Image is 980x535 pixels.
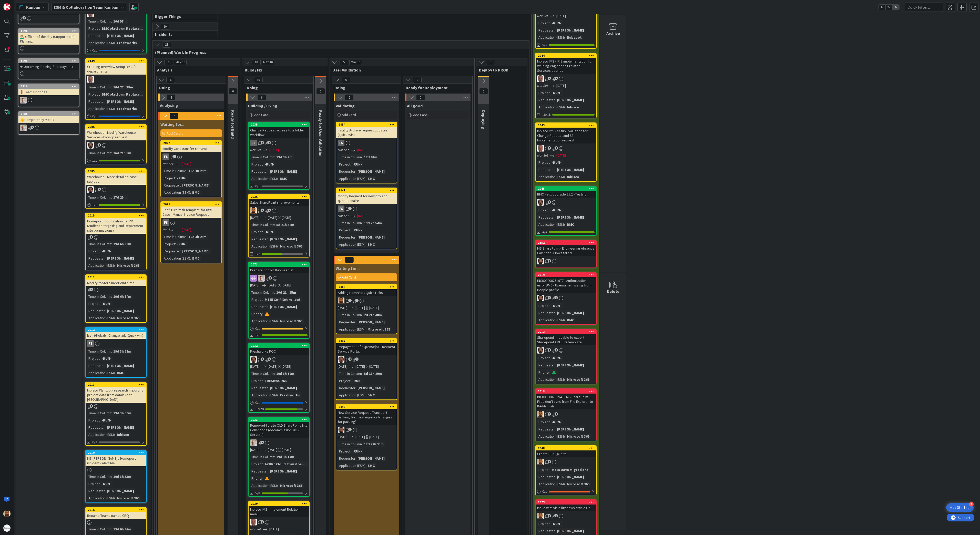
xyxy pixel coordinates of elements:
div: Requester [537,167,555,172]
div: 2027Modify Cost transfer request [161,141,221,152]
span: : [565,104,566,110]
div: 2035Change Request access to a folder workflow [249,122,309,138]
span: 6 [257,94,266,100]
span: 4 [167,94,175,100]
div: 2110 [18,84,79,89]
span: : [555,167,556,172]
div: 2152 [536,240,596,245]
span: 0 [413,77,422,83]
div: Time in Column [87,150,111,156]
div: 10d 22h 38m [112,84,134,90]
div: 2071Prepare Copilot Key userlist [249,262,309,273]
div: Project [338,161,350,167]
span: 2 [345,94,354,100]
img: HB [537,145,544,152]
span: 5 [342,77,350,83]
div: AC [536,199,596,206]
img: AC [87,186,94,193]
span: 0 [416,94,425,100]
div: 2073 [536,500,596,505]
div: 2011Modify footer SharePoint sites [86,275,146,286]
div: 2213 [536,330,596,334]
div: 1991 [18,59,79,63]
div: Time in Column [87,84,111,90]
span: : [550,90,550,96]
div: Project [87,26,100,31]
div: 2039Inbisco IMS - implement Relation menu [249,501,309,517]
div: HB [86,76,146,83]
div: 2009Adding HomePort Quick Links [336,285,397,296]
div: AC [249,356,309,363]
span: 0 / 1 [92,48,97,53]
span: [DATE] [556,83,566,88]
div: 2006 [18,112,79,116]
div: 2043 [536,123,596,128]
span: : [100,26,100,31]
img: DM [338,297,344,304]
div: Project [537,160,550,165]
div: HB [249,519,309,526]
div: 2085Warehouse - More detailed case subject [86,169,146,185]
img: AC [250,356,257,363]
div: 2011 [86,275,146,280]
div: FS [338,140,344,146]
div: ‼️Team Priorities [18,89,79,95]
span: 1 [30,126,34,129]
span: 0 [316,88,325,94]
span: Ready for User Validation [318,110,323,158]
div: Application (ESM) [87,40,115,46]
span: : [263,161,263,167]
i: Not Set [537,14,548,18]
img: HB [537,75,544,82]
div: 2149 [88,59,146,63]
div: Max 10 [351,61,360,64]
div: FS [336,140,397,146]
div: Rd [18,125,79,131]
img: AC [87,142,94,149]
div: 2026 [161,202,221,207]
img: AC [338,427,344,433]
div: Open Get Started checklist, remaining modules: 4 [946,503,974,512]
span: : [550,160,550,165]
div: FS [336,205,397,212]
div: Hubspot [566,35,583,40]
span: User Validation [332,67,468,73]
img: avatar [3,524,11,532]
div: Modify Cost transfer request [161,145,221,152]
div: 2032 [249,343,309,348]
div: 2042 [336,339,397,343]
div: FS [86,340,146,347]
div: Archive [606,30,620,36]
div: -RUN- [351,161,363,167]
span: : [115,106,116,111]
span: Add Card... [342,275,358,280]
div: 1991✈ Upcoming Training / Holidays etc. [18,59,79,70]
span: 1 / 1 [92,158,97,163]
div: 2071 [249,262,309,267]
div: Rd [249,275,309,282]
div: 2013Inbisco Plantool - research importing project data from datalake to [GEOGRAPHIC_DATA] [86,382,146,403]
div: Project [537,90,550,96]
img: HB [250,519,257,526]
div: 0/1 [249,325,309,332]
span: [DATE] [182,161,191,167]
div: [PERSON_NAME] [106,33,135,38]
span: 1 [268,141,271,144]
div: AC [536,347,596,354]
span: Waiting for... [160,122,184,127]
div: Project [87,91,100,97]
span: Support [11,1,23,7]
div: Freshworks [116,106,138,111]
div: Project [250,161,263,167]
span: Validating [336,103,355,108]
i: Not Set [537,83,548,88]
div: Time in Column [87,18,111,24]
span: Doing [159,85,219,90]
div: AC [536,295,596,301]
span: : [550,20,550,26]
img: AC [338,356,344,363]
div: 2110‼️Team Priorities [18,84,79,95]
i: Not Set [537,153,548,158]
div: 19d 3h 2m [275,154,294,160]
div: [PERSON_NAME] [106,99,135,104]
